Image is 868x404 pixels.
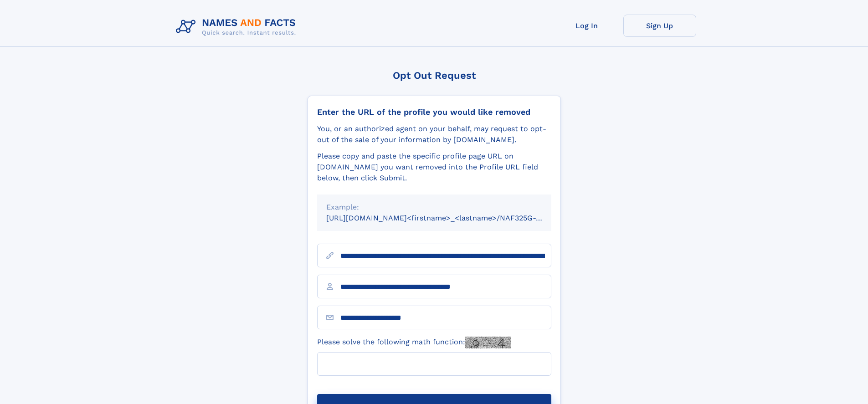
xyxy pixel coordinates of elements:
div: Example: [326,202,542,213]
div: Opt Out Request [308,70,561,81]
a: Log In [550,15,623,37]
div: You, or an authorized agent on your behalf, may request to opt-out of the sale of your informatio... [317,123,551,145]
div: Enter the URL of the profile you would like removed [317,107,551,117]
div: Please copy and paste the specific profile page URL on [DOMAIN_NAME] you want removed into the Pr... [317,151,551,184]
label: Please solve the following math function: [317,337,511,348]
a: Sign Up [623,15,696,37]
img: Logo Names and Facts [172,15,303,39]
small: [URL][DOMAIN_NAME]<firstname>_<lastname>/NAF325G-xxxxxxxx [326,214,569,222]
